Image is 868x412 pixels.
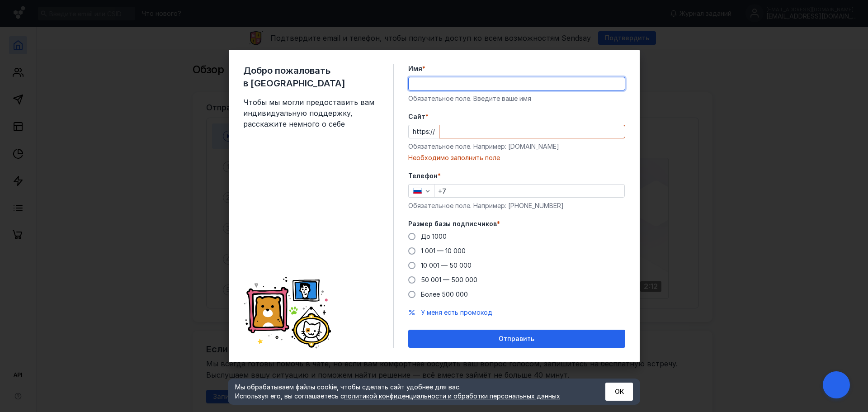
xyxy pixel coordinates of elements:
[243,97,379,129] span: Чтобы мы могли предоставить вам индивидуальную поддержку, расскажите немного о себе
[421,232,447,240] span: До 1000
[408,219,497,228] span: Размер базы подписчиков
[421,308,492,316] span: У меня есть промокод
[235,383,583,401] div: Мы обрабатываем файлы cookie, чтобы сделать сайт удобнее для вас. Используя его, вы соглашаетесь c
[408,153,625,162] div: Необходимо заполнить поле
[421,308,492,317] button: У меня есть промокод
[408,171,438,180] span: Телефон
[243,64,379,90] span: Добро пожаловать в [GEOGRAPHIC_DATA]
[421,276,477,284] span: 50 001 — 500 000
[421,290,468,298] span: Более 500 000
[421,247,466,255] span: 1 001 — 10 000
[421,261,472,269] span: 10 001 — 50 000
[408,64,422,73] span: Имя
[344,392,560,400] a: политикой конфиденциальности и обработки персональных данных
[605,383,633,401] button: ОК
[408,94,625,103] div: Обязательное поле. Введите ваше имя
[499,335,534,343] span: Отправить
[408,201,625,210] div: Обязательное поле. Например: [PHONE_NUMBER]
[408,112,425,121] span: Cайт
[408,330,625,348] button: Отправить
[408,142,625,151] div: Обязательное поле. Например: [DOMAIN_NAME]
